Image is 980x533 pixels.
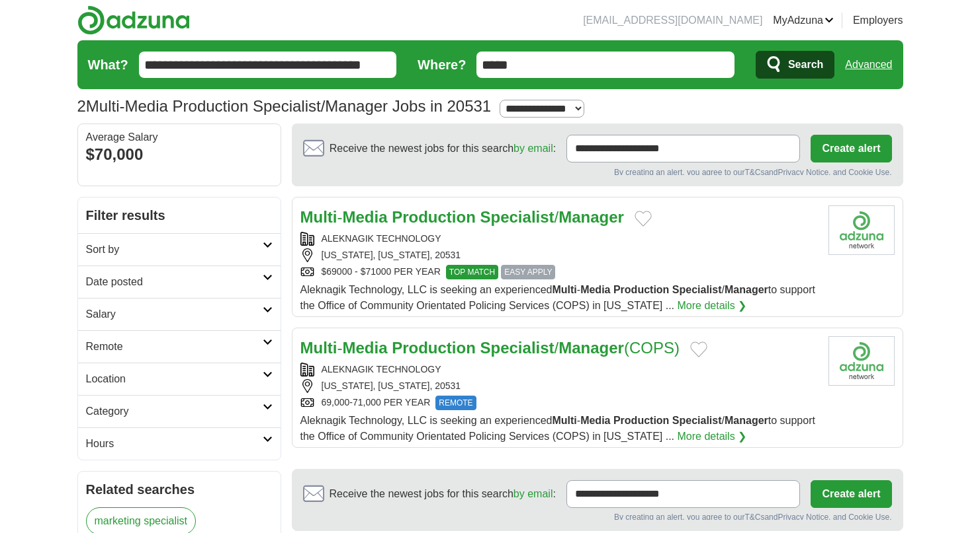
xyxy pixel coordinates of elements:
a: More details ❯ [677,429,746,444]
strong: Multi [300,208,337,226]
a: MyAdzuna [773,13,834,28]
h2: Category [86,404,263,419]
a: by email [513,488,553,499]
button: Add to favorite jobs [690,341,707,357]
strong: Manager [558,339,624,357]
span: Search [788,52,823,78]
a: Employers [853,13,903,28]
strong: Media [342,339,387,357]
strong: Manager [725,415,768,426]
h2: Location [86,371,263,387]
h1: Multi-Media Production Specialist/Manager Jobs in 20531 [77,97,492,115]
span: Aleknagik Technology, LLC is seeking an experienced - / to support the Office of Community Orient... [300,415,815,442]
strong: Production [392,339,476,357]
img: Adzuna logo [77,5,190,35]
span: 2 [77,94,86,118]
div: [US_STATE], [US_STATE], 20531 [300,379,818,393]
strong: Production [613,415,669,426]
button: Search [756,51,834,79]
a: Privacy Notice [778,168,828,177]
strong: Media [580,415,610,426]
a: Sort by [78,233,281,266]
button: Create alert [811,135,891,162]
a: by email [513,143,553,154]
a: Location [78,363,281,395]
h2: Hours [86,436,263,452]
li: [EMAIL_ADDRESS][DOMAIN_NAME] [583,13,762,28]
a: T&Cs [744,513,764,522]
h2: Salary [86,306,263,322]
div: 69,000-71,000 PER YEAR [300,396,818,410]
div: By creating an alert, you agree to our and , and Cookie Use. [303,166,892,175]
a: Category [78,395,281,427]
strong: Multi [300,339,337,357]
a: Date posted [78,266,281,298]
a: Multi-Media Production Specialist/Manager(COPS) [300,339,680,357]
div: $70,000 [86,143,273,166]
div: [US_STATE], [US_STATE], 20531 [300,248,818,262]
label: Where? [418,55,466,75]
h2: Date posted [86,274,263,290]
div: By creating an alert, you agree to our and , and Cookie Use. [303,511,892,520]
span: Receive the newest jobs for this search : [330,141,556,157]
strong: Multi [552,284,576,295]
div: ALEKNAGIK TECHNOLOGY [300,232,818,246]
button: Add to favorite jobs [635,211,652,227]
span: EASY APPLY [501,265,555,279]
div: Average Salary [86,132,273,143]
span: TOP MATCH [446,265,498,279]
a: Privacy Notice [778,513,828,522]
h2: Filter results [78,197,281,233]
img: Company logo [828,205,895,255]
span: Receive the newest jobs for this search : [330,486,556,502]
h2: Related searches [86,480,273,499]
strong: Production [392,208,476,226]
a: Salary [78,298,281,330]
strong: Production [613,284,669,295]
strong: Media [342,208,387,226]
span: Aleknagik Technology, LLC is seeking an experienced - / to support the Office of Community Orient... [300,284,815,311]
strong: Specialist [672,284,722,295]
strong: Specialist [480,339,555,357]
h2: Remote [86,339,263,355]
a: Remote [78,330,281,363]
strong: Manager [558,208,624,226]
strong: Specialist [480,208,555,226]
button: Create alert [811,480,891,508]
a: Advanced [845,52,892,78]
img: Company logo [828,336,895,386]
a: T&Cs [744,168,764,177]
a: Hours [78,427,281,460]
div: ALEKNAGIK TECHNOLOGY [300,363,818,376]
strong: Multi [552,415,576,426]
a: Multi-Media Production Specialist/Manager [300,208,624,226]
strong: Media [580,284,610,295]
a: More details ❯ [677,298,746,314]
label: What? [88,55,128,75]
strong: Manager [725,284,768,295]
h2: Sort by [86,242,263,258]
div: $69000 - $71000 PER YEAR [300,265,818,279]
span: REMOTE [435,396,476,410]
strong: Specialist [672,415,722,426]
